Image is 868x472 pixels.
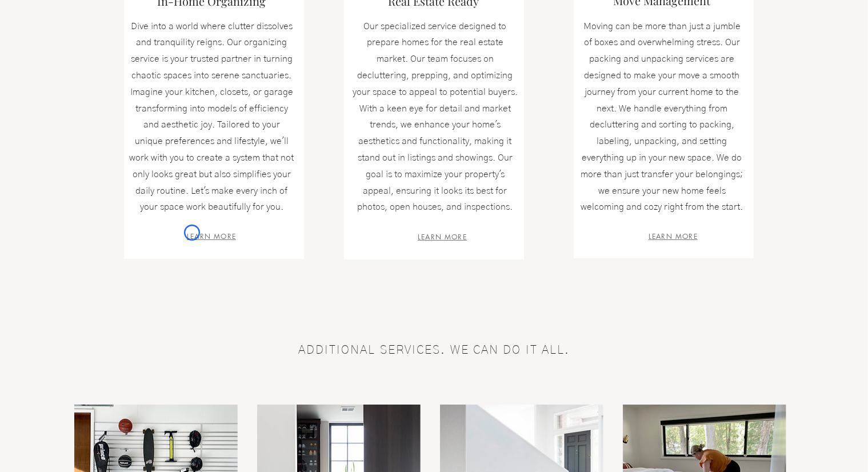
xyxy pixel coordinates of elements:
[130,22,294,212] span: Dive into a world where clutter dissolves and tranquility reigns. Our organizing service is your ...
[298,344,570,356] span: ADDITIONAL SERVICES. WE CAN DO IT ALL.
[187,231,236,241] a: LEARN MORE
[353,22,518,212] span: Our specialized service designed to prepare homes for the real estate market. Our team focuses on...
[418,232,467,242] span: LEARN MORE
[649,231,698,241] span: LEARN MORE
[649,231,698,241] a: LEARN MORE
[581,22,743,212] span: Moving can be more than just a jumble of boxes and overwhelming stress. Our packing and unpacking...
[418,232,467,241] a: LEARN MORE
[187,231,236,241] span: LEARN MORE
